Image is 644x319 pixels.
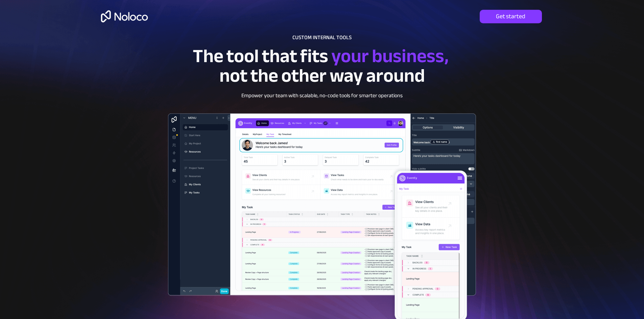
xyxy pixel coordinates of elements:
span: CUSTOM INTERNAL TOOLS [292,32,352,43]
span: Get started [480,13,542,20]
span: not the other way around [219,58,425,93]
span: Empower your team with scalable, no-code tools for smarter operations [241,90,403,101]
span: your business, [331,38,449,74]
span: The tool that fits [193,38,328,74]
a: Get started [480,10,542,23]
